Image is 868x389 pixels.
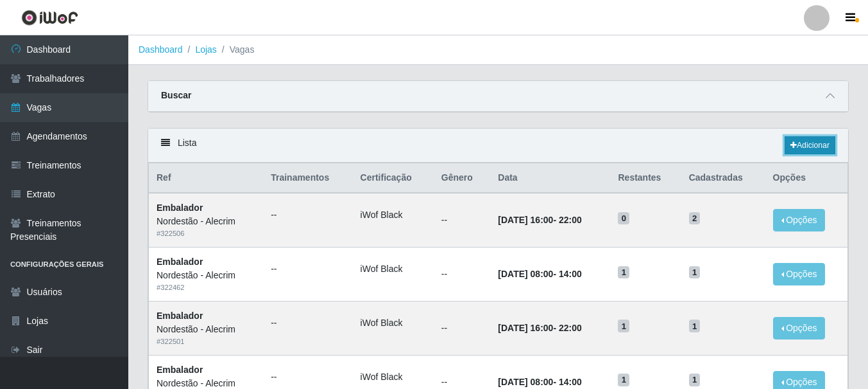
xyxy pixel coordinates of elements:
[618,320,629,332] span: 1
[773,317,826,339] button: Opções
[157,282,255,293] div: # 322462
[498,215,581,225] strong: -
[689,374,701,386] span: 1
[498,323,553,333] time: [DATE] 16:00
[785,136,835,154] a: Adicionar
[157,365,203,375] strong: Embalador
[498,377,553,387] time: [DATE] 08:00
[610,163,681,194] th: Restantes
[490,163,610,194] th: Data
[128,35,868,65] nav: breadcrumb
[559,215,582,225] time: 22:00
[271,262,345,276] ul: --
[681,163,765,194] th: Cadastradas
[139,44,183,55] a: Dashboard
[434,163,490,194] th: Gênero
[263,163,352,194] th: Trainamentos
[217,43,255,57] li: Vagas
[498,269,581,279] strong: -
[689,320,701,332] span: 1
[195,44,216,55] a: Lojas
[271,316,345,330] ul: --
[434,193,490,247] td: --
[271,370,345,384] ul: --
[149,163,264,194] th: Ref
[498,269,553,279] time: [DATE] 08:00
[773,263,826,285] button: Opções
[161,90,191,100] strong: Buscar
[361,262,426,276] li: iWof Black
[353,163,434,194] th: Certificação
[157,257,203,267] strong: Embalador
[559,269,582,279] time: 14:00
[773,209,826,231] button: Opções
[618,212,629,225] span: 0
[157,215,255,228] div: Nordestão - Alecrim
[765,163,848,194] th: Opções
[498,323,581,333] strong: -
[361,370,426,384] li: iWof Black
[559,323,582,333] time: 22:00
[21,10,78,26] img: CoreUI Logo
[618,266,629,279] span: 1
[434,301,490,355] td: --
[559,377,582,387] time: 14:00
[157,336,255,347] div: # 322501
[361,316,426,330] li: iWof Black
[157,311,203,321] strong: Embalador
[498,377,581,387] strong: -
[361,208,426,222] li: iWof Black
[498,215,553,225] time: [DATE] 16:00
[157,323,255,336] div: Nordestão - Alecrim
[148,129,848,163] div: Lista
[157,203,203,213] strong: Embalador
[434,248,490,302] td: --
[689,212,701,225] span: 2
[157,269,255,282] div: Nordestão - Alecrim
[157,228,255,239] div: # 322506
[618,374,629,386] span: 1
[271,208,345,222] ul: --
[689,266,701,279] span: 1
